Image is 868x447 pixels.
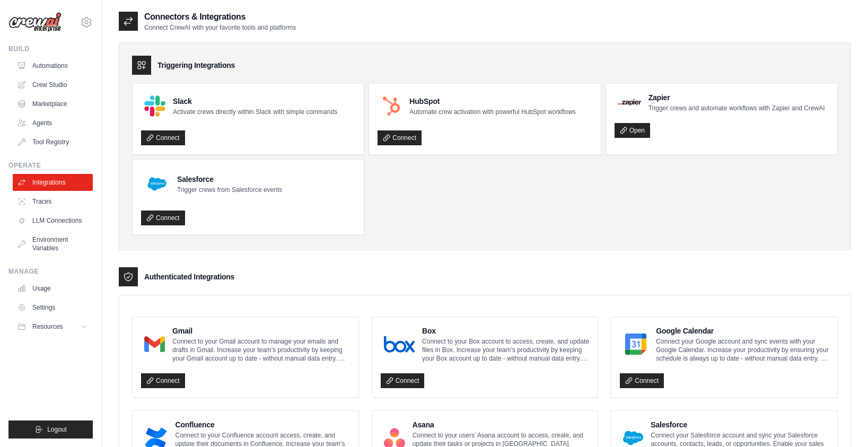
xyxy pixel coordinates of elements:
p: Connect to your Gmail account to manage your emails and drafts in Gmail. Increase your team’s pro... [172,337,350,363]
p: Automate crew activation with powerful HubSpot workflows [409,108,575,116]
a: Usage [13,280,93,297]
a: Traces [13,193,93,210]
a: Tool Registry [13,134,93,151]
h4: Confluence [175,419,349,430]
img: Zapier Logo [618,99,641,106]
a: Connect [620,373,664,388]
a: Crew Studio [13,76,93,93]
h4: Gmail [172,326,350,336]
a: Connect [381,373,425,388]
a: Settings [13,299,93,316]
img: Google Calendar Logo [623,334,648,355]
a: Connect [141,211,185,225]
h3: Triggering Integrations [157,60,235,71]
a: Integrations [13,174,93,191]
h4: Google Calendar [656,326,829,336]
img: HubSpot Logo [381,95,402,117]
p: Connect CrewAI with your favorite tools and platforms [144,23,296,32]
p: Connect your Google account and sync events with your Google Calendar. Increase your productivity... [656,337,829,363]
img: Salesforce Logo [144,171,170,197]
div: Build [8,45,93,53]
h4: Salesforce [651,419,829,430]
button: Logout [8,420,93,439]
h4: Salesforce [177,174,282,185]
button: Resources [13,318,93,335]
a: Connect [141,373,185,388]
h3: Authenticated Integrations [144,271,234,282]
img: Gmail Logo [144,334,165,355]
a: Open [615,123,650,138]
h4: Box [422,326,589,336]
p: Activate crews directly within Slack with simple commands [173,108,337,116]
div: Operate [8,161,93,170]
a: Marketplace [13,95,93,112]
p: Connect to your Box account to access, create, and update files in Box. Increase your team’s prod... [422,337,589,363]
a: LLM Connections [13,212,93,229]
img: Logo [8,12,62,32]
a: Automations [13,57,93,74]
img: Box Logo [384,334,415,355]
img: Slack Logo [144,95,165,117]
a: Environment Variables [13,231,93,257]
h4: Asana [413,419,590,430]
a: Connect [378,130,422,145]
h2: Connectors & Integrations [144,11,296,23]
span: Resources [32,322,63,331]
h4: HubSpot [409,96,575,107]
h4: Slack [173,96,337,107]
a: Connect [141,130,185,145]
a: Agents [13,115,93,132]
p: Trigger crews from Salesforce events [177,186,282,194]
div: Manage [8,267,93,276]
p: Trigger crews and automate workflows with Zapier and CrewAI [648,104,825,112]
span: Logout [47,425,67,434]
h4: Zapier [648,92,825,103]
